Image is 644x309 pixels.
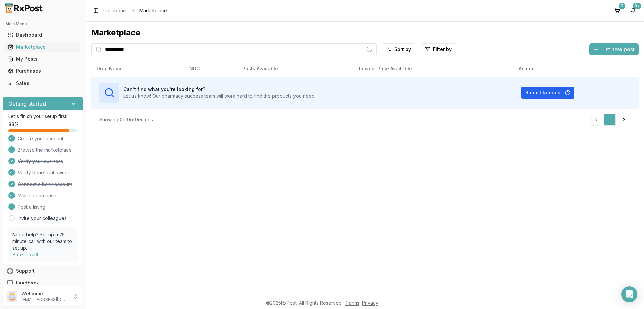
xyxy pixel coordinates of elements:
[345,300,359,306] a: Terms
[8,80,77,87] div: Sales
[604,114,616,126] a: 1
[3,54,83,64] button: My Posts
[18,135,63,142] span: Create your account
[5,41,80,53] a: Marketplace
[18,192,56,199] span: Make a purchase
[521,87,574,99] button: Submit Request
[7,291,17,302] img: User avatar
[237,61,354,77] th: Posts Available
[3,30,83,40] button: Dashboard
[5,65,80,77] a: Purchases
[3,42,83,52] button: Marketplace
[18,204,45,210] span: Post a listing
[5,21,80,27] h2: Main Menu
[513,61,639,77] th: Action
[18,169,72,176] span: Verify beneficial owners
[589,47,639,53] a: List new post
[103,7,167,14] nav: breadcrumb
[601,45,635,53] span: List new post
[5,29,80,41] a: Dashboard
[8,68,77,74] div: Purchases
[590,114,631,126] nav: pagination
[3,66,83,76] button: Purchases
[8,121,19,128] span: 88 %
[12,231,73,251] p: Need help? Set up a 25 minute call with our team to set up.
[382,43,415,55] button: Sort by
[18,147,72,153] span: Browse the marketplace
[621,286,637,302] div: Open Intercom Messenger
[123,93,316,99] p: Let us know! Our pharmacy success team will work hard to find the products you need.
[3,3,46,13] img: RxPost Logo
[3,277,83,289] button: Feedback
[362,300,378,306] a: Privacy
[3,265,83,277] button: Support
[8,32,77,38] div: Dashboard
[617,114,631,126] a: Go to next page
[184,61,237,77] th: NDC
[16,280,39,287] span: Feedback
[99,116,153,123] div: Showing 0 to 0 of 0 entries
[21,290,68,297] p: Welcome
[18,158,63,165] span: Verify your business
[18,181,72,188] span: Connect a bank account
[91,61,184,77] th: Drug Name
[21,297,68,302] p: [EMAIL_ADDRESS][DOMAIN_NAME]
[3,78,83,89] button: Sales
[612,5,623,16] button: 3
[8,44,77,50] div: Marketplace
[5,53,80,65] a: My Posts
[5,77,80,89] a: Sales
[8,56,77,62] div: My Posts
[139,7,167,14] span: Marketplace
[18,215,67,222] a: Invite your colleagues
[8,100,46,108] h3: Getting started
[123,86,316,93] h3: Can't find what you're looking for?
[8,113,77,120] p: Let's finish your setup first!
[633,3,641,9] div: 9+
[394,46,411,53] span: Sort by
[619,3,625,9] div: 3
[589,43,639,55] button: List new post
[103,7,128,14] a: Dashboard
[12,252,38,257] a: Book a call
[628,5,639,16] button: 9+
[433,46,452,53] span: Filter by
[421,43,456,55] button: Filter by
[91,27,639,38] div: Marketplace
[354,61,513,77] th: Lowest Price Available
